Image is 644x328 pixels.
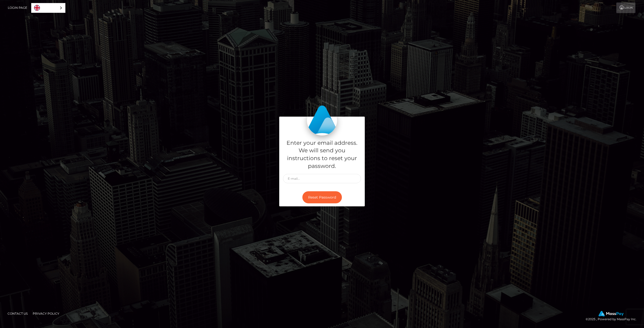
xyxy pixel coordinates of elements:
a: Contact Us [6,310,30,317]
div: Language [31,3,65,13]
img: MassPay [598,311,624,316]
img: MassPay Login [307,105,337,135]
input: E-mail... [283,174,361,183]
h5: Enter your email address. We will send you instructions to reset your password. [283,139,361,170]
a: English [31,3,65,13]
button: Reset Password [302,191,342,204]
a: Login Page [8,3,27,13]
aside: Language selected: English [31,3,65,13]
a: Privacy Policy [31,310,61,317]
a: Login [616,3,635,13]
div: © 2025 , Powered by MassPay Inc. [586,311,640,322]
